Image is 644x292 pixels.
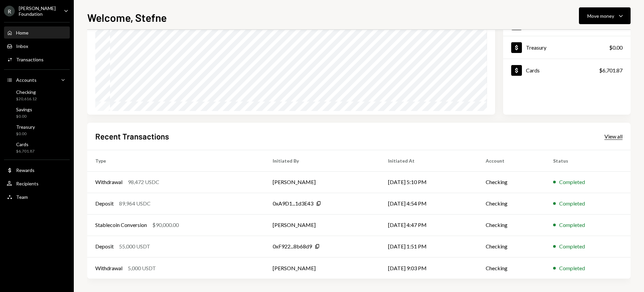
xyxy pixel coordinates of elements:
div: $6,701.87 [599,66,623,74]
div: Transactions [16,57,44,62]
div: Completed [559,242,585,250]
a: Accounts [4,74,70,86]
td: Checking [478,193,545,214]
h2: Recent Transactions [95,131,169,142]
td: Checking [478,236,545,257]
td: Checking [478,257,545,279]
div: View all [604,133,623,140]
div: 98,472 USDC [128,178,159,186]
td: [DATE] 5:10 PM [380,171,477,193]
th: Initiated At [380,150,477,171]
a: Inbox [4,40,70,52]
div: Completed [559,264,585,272]
th: Initiated By [265,150,380,171]
h1: Welcome, Stefne [87,11,167,24]
th: Status [545,150,631,171]
a: Cards$6,701.87 [503,59,631,81]
div: 55,000 USDT [119,242,150,250]
div: Inbox [16,43,28,49]
div: Stablecoin Conversion [95,221,147,229]
td: Checking [478,171,545,193]
div: Withdrawal [95,264,122,272]
a: Home [4,26,70,39]
td: [DATE] 9:03 PM [380,257,477,279]
td: [PERSON_NAME] [265,257,380,279]
div: Completed [559,199,585,208]
a: View all [604,132,623,140]
th: Type [87,150,265,171]
div: R [4,6,15,16]
div: Completed [559,221,585,229]
td: [PERSON_NAME] [265,171,380,193]
div: Team [16,194,28,200]
a: Checking$20,616.12 [4,87,70,103]
div: Rewards [16,167,35,173]
a: Team [4,191,70,203]
div: Accounts [16,77,37,83]
td: [DATE] 4:54 PM [380,193,477,214]
td: [DATE] 1:51 PM [380,236,477,257]
div: $0.00 [16,114,32,119]
a: Cards$6,701.87 [4,139,70,156]
td: [DATE] 4:47 PM [380,214,477,236]
div: $0.00 [609,44,623,52]
a: Recipients [4,177,70,189]
button: Move money [579,7,631,24]
div: Recipients [16,181,39,186]
th: Account [478,150,545,171]
div: 0xF922...8b68d9 [273,242,312,250]
div: Savings [16,107,32,112]
div: $20,616.12 [16,96,37,102]
td: Checking [478,214,545,236]
div: Move money [587,12,614,19]
div: Home [16,30,29,36]
div: Deposit [95,199,114,208]
a: Transactions [4,53,70,65]
div: Cards [16,141,35,147]
div: $0.00 [16,131,35,137]
div: Treasury [16,124,35,130]
div: Completed [559,178,585,186]
div: 5,000 USDT [128,264,156,272]
div: $6,701.87 [16,149,35,154]
div: Deposit [95,242,114,250]
div: Treasury [526,44,546,51]
a: Savings$0.00 [4,105,70,121]
a: Treasury$0.00 [4,122,70,138]
div: 0xA9D1...1d3E43 [273,199,313,208]
div: Withdrawal [95,178,122,186]
div: 89,964 USDC [119,199,151,208]
div: Cards [526,67,540,73]
div: [PERSON_NAME] Foundation [19,5,58,17]
a: Rewards [4,164,70,176]
div: Checking [16,89,37,95]
td: [PERSON_NAME] [265,214,380,236]
div: $90,000.00 [152,221,179,229]
a: Treasury$0.00 [503,36,631,59]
